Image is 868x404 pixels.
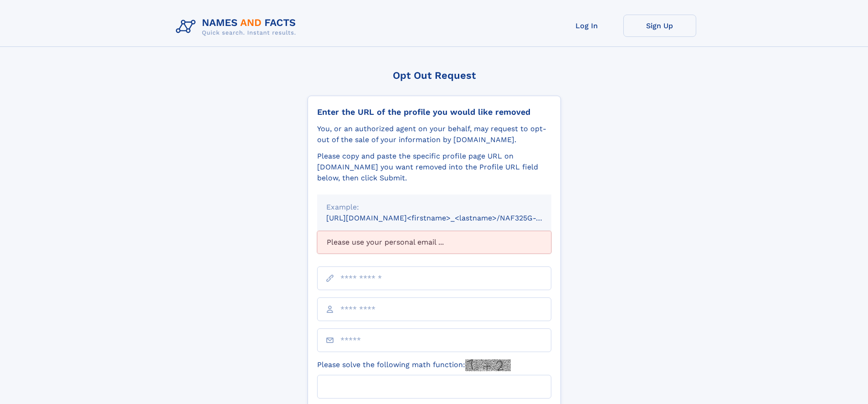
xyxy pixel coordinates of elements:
small: [URL][DOMAIN_NAME]<firstname>_<lastname>/NAF325G-xxxxxxxx [326,214,569,222]
img: Logo Names and Facts [172,15,303,39]
div: You, or an authorized agent on your behalf, may request to opt-out of the sale of your informatio... [317,123,551,145]
div: Opt Out Request [308,70,561,81]
div: Please copy and paste the specific profile page URL on [DOMAIN_NAME] you want removed into the Pr... [317,151,551,184]
div: Example: [326,202,542,213]
label: Please solve the following math function: [317,359,511,371]
div: Please use your personal email ... [317,231,551,254]
a: Log In [550,15,623,37]
a: Sign Up [623,15,696,37]
div: Enter the URL of the profile you would like removed [317,107,551,117]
